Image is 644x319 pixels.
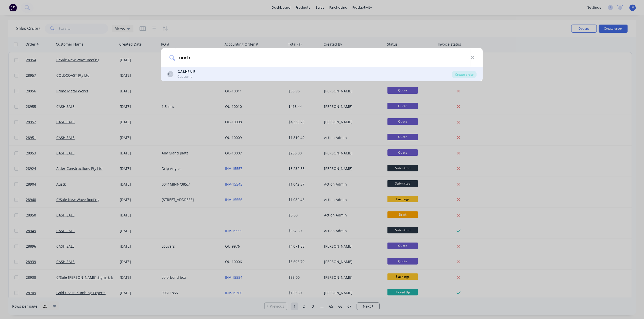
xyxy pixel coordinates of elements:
b: CASH [178,69,188,74]
div: Create order [452,71,477,78]
div: CS [167,71,174,77]
div: SALE [178,69,195,74]
div: Customer [178,74,195,79]
input: Enter a customer name to create a new order... [175,48,470,67]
